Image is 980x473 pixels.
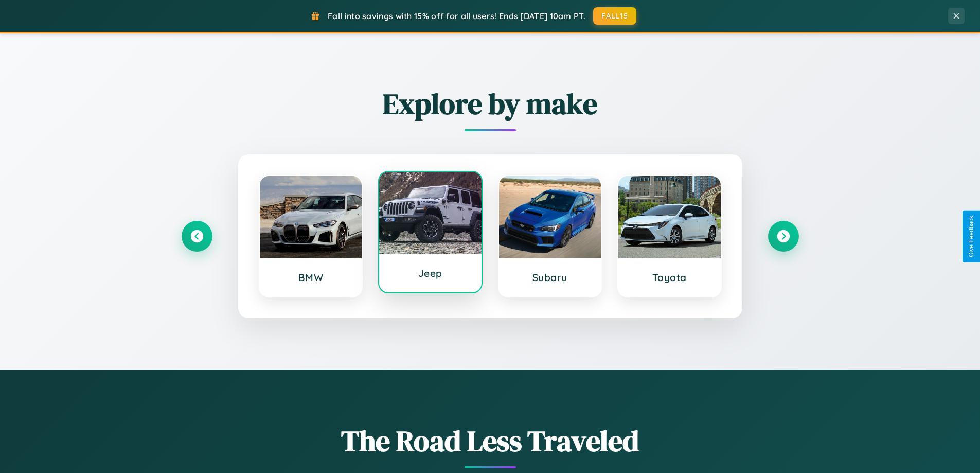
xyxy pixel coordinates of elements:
h3: BMW [270,271,352,284]
h3: Jeep [389,267,471,279]
h3: Subaru [509,271,591,284]
button: FALL15 [593,7,636,25]
h3: Toyota [629,271,710,284]
h2: Explore by make [182,84,799,124]
span: Fall into savings with 15% off for all users! Ends [DATE] 10am PT. [328,11,585,21]
h1: The Road Less Traveled [182,421,799,461]
div: Give Feedback [968,216,975,257]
